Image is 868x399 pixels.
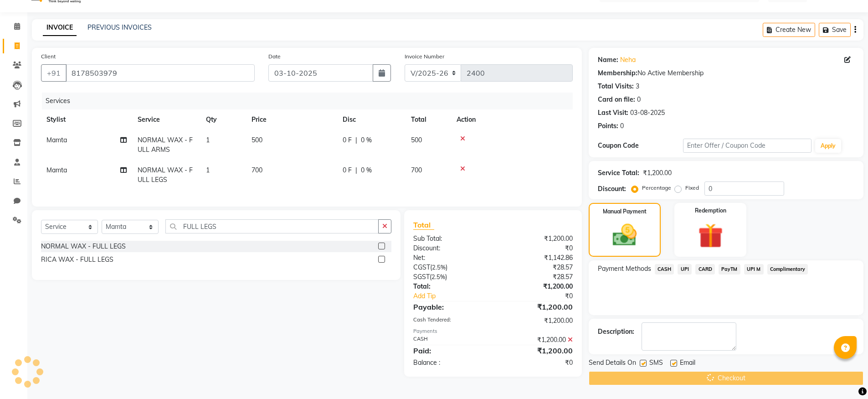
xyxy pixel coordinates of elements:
[413,327,572,335] div: Payments
[41,255,113,264] div: RICA WAX - FULL LEGS
[683,139,812,153] input: Enter Offer / Coupon Code
[598,327,634,337] div: Description:
[642,184,671,192] label: Percentage
[493,316,580,326] div: ₹1,200.00
[268,52,281,61] label: Date
[598,68,637,78] div: Membership:
[206,136,210,144] span: 1
[636,82,639,91] div: 3
[355,135,357,145] span: |
[763,23,815,37] button: Create New
[493,234,580,244] div: ₹1,200.00
[406,244,493,253] div: Discount:
[493,244,580,253] div: ₹0
[643,168,672,178] div: ₹1,200.00
[744,264,764,275] span: UPI M
[637,95,641,104] div: 0
[165,219,379,233] input: Search or Scan
[605,221,644,249] img: _cash.svg
[406,282,493,291] div: Total:
[411,136,422,144] span: 500
[406,234,493,244] div: Sub Total:
[406,358,493,368] div: Balance :
[406,345,493,356] div: Paid:
[598,95,635,104] div: Card on file:
[406,263,493,272] div: ( )
[589,358,636,369] span: Send Details On
[41,242,126,251] div: NORMAL WAX - FULL LEGS
[406,291,507,301] a: Add Tip
[406,335,493,345] div: CASH
[630,108,665,118] div: 03-08-2025
[598,121,618,131] div: Points:
[343,166,352,175] span: 0 F
[46,166,67,174] span: Mamta
[43,20,77,36] a: INVOICE
[598,264,651,274] span: Payment Methods
[620,121,624,131] div: 0
[337,109,406,130] th: Disc
[41,64,67,82] button: +91
[603,207,647,216] label: Manual Payment
[87,23,152,31] a: PREVIOUS INVOICES
[493,335,580,345] div: ₹1,200.00
[200,109,246,130] th: Qty
[66,64,255,82] input: Search by Name/Mobile/Email/Code
[655,264,674,275] span: CASH
[493,253,580,263] div: ₹1,142.86
[649,358,663,369] span: SMS
[46,136,67,144] span: Mamta
[431,273,445,280] span: 2.5%
[246,109,337,130] th: Price
[678,264,692,275] span: UPI
[406,301,493,312] div: Payable:
[493,272,580,282] div: ₹28.57
[767,264,808,275] span: Complimentary
[361,135,372,145] span: 0 %
[343,135,352,145] span: 0 F
[493,263,580,272] div: ₹28.57
[411,166,422,174] span: 700
[493,358,580,368] div: ₹0
[680,358,695,369] span: Email
[138,166,193,184] span: NORMAL WAX - FULL LEGS
[695,207,726,215] label: Redemption
[598,141,683,150] div: Coupon Code
[598,108,628,118] div: Last Visit:
[690,220,731,251] img: _gift.svg
[598,55,618,65] div: Name:
[406,109,451,130] th: Total
[598,68,854,78] div: No Active Membership
[413,220,434,230] span: Total
[598,184,626,194] div: Discount:
[493,345,580,356] div: ₹1,200.00
[508,291,580,301] div: ₹0
[252,136,262,144] span: 500
[361,166,372,175] span: 0 %
[598,82,634,91] div: Total Visits:
[413,273,430,281] span: SGST
[355,166,357,175] span: |
[493,282,580,291] div: ₹1,200.00
[695,264,715,275] span: CARD
[132,109,200,130] th: Service
[41,109,132,130] th: Stylist
[719,264,740,275] span: PayTM
[819,23,851,37] button: Save
[493,301,580,312] div: ₹1,200.00
[406,253,493,263] div: Net:
[432,264,446,271] span: 2.5%
[598,168,639,178] div: Service Total:
[451,109,573,130] th: Action
[620,55,636,65] a: Neha
[685,184,699,192] label: Fixed
[41,52,56,61] label: Client
[42,93,580,109] div: Services
[815,139,841,153] button: Apply
[406,316,493,326] div: Cash Tendered:
[405,52,444,61] label: Invoice Number
[413,263,430,271] span: CGST
[252,166,262,174] span: 700
[206,166,210,174] span: 1
[138,136,193,154] span: NORMAL WAX - FULL ARMS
